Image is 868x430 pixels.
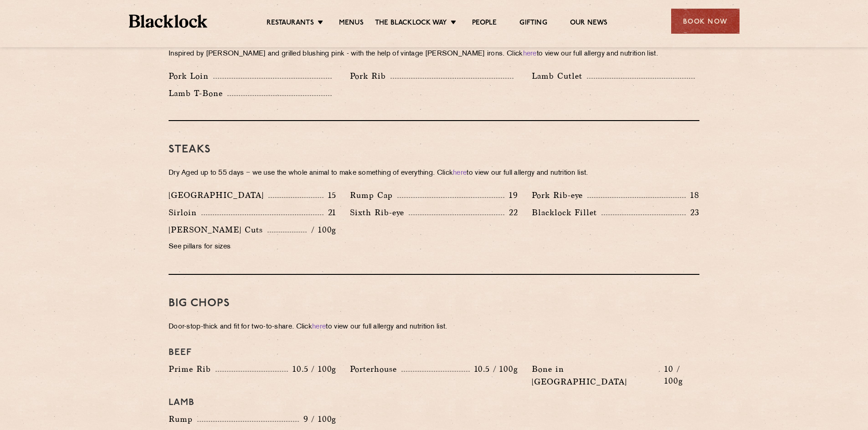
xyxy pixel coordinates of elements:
[169,397,699,408] h4: Lamb
[472,19,497,29] a: People
[169,363,216,375] p: Prime Rib
[129,15,208,28] img: BL_Textured_Logo-footer-cropped.svg
[169,87,227,100] p: Lamb T-Bone
[307,224,336,236] p: / 100g
[324,207,337,218] p: 21
[686,207,699,218] p: 23
[299,413,337,425] p: 9 / 100g
[267,19,314,29] a: Restaurants
[453,170,467,177] a: here
[350,363,401,375] p: Porterhouse
[169,144,699,156] h3: Steaks
[350,189,397,202] p: Rump Cap
[169,413,197,425] p: Rump
[169,48,699,61] p: Inspired by [PERSON_NAME] and grilled blushing pink - with the help of vintage [PERSON_NAME] iron...
[350,206,409,219] p: Sixth Rib-eye
[339,19,364,29] a: Menus
[470,363,518,375] p: 10.5 / 100g
[504,189,518,201] p: 19
[169,298,699,309] h3: Big Chops
[169,167,699,180] p: Dry Aged up to 55 days − we use the whole animal to make something of everything. Click to view o...
[504,207,518,218] p: 22
[532,363,659,388] p: Bone in [GEOGRAPHIC_DATA]
[288,363,336,375] p: 10.5 / 100g
[169,206,201,219] p: Sirloin
[169,347,699,358] h4: Beef
[169,321,699,334] p: Door-stop-thick and fit for two-to-share. Click to view our full allergy and nutrition list.
[570,19,608,29] a: Our News
[169,189,268,202] p: [GEOGRAPHIC_DATA]
[523,51,537,57] a: here
[324,189,337,201] p: 15
[350,70,390,82] p: Pork Rib
[532,70,587,82] p: Lamb Cutlet
[660,363,699,387] p: 10 / 100g
[686,189,699,201] p: 18
[532,206,601,219] p: Blacklock Fillet
[312,324,326,330] a: here
[519,19,547,29] a: Gifting
[375,19,447,29] a: The Blacklock Way
[169,70,213,82] p: Pork Loin
[169,241,336,253] p: See pillars for sizes
[671,9,740,34] div: Book Now
[169,223,267,236] p: [PERSON_NAME] Cuts
[532,189,587,202] p: Pork Rib-eye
